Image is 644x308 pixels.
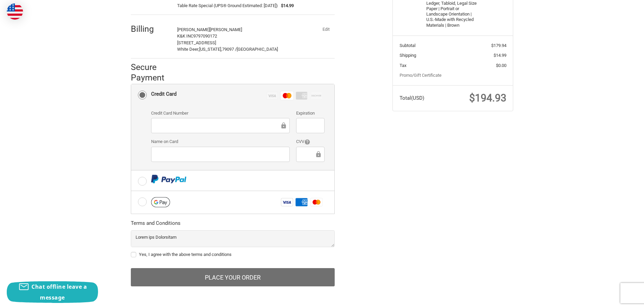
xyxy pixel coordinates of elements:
[469,92,506,104] span: $194.93
[151,175,187,183] img: PayPal icon
[151,138,290,145] label: Name on Card
[131,252,335,257] label: Yes, I agree with the above terms and conditions
[193,33,217,39] span: 9797090172
[494,53,506,58] span: $14.99
[296,110,324,117] label: Expiration
[177,27,210,32] span: [PERSON_NAME]
[177,2,278,9] span: Table Rate Special (UPS® Ground Estimated: [DATE])
[237,47,278,52] span: [GEOGRAPHIC_DATA]
[7,3,23,20] img: duty and tax information for United States
[296,138,324,145] label: CVV
[177,33,193,39] span: K&K INC
[400,43,415,48] span: Subtotal
[400,63,406,68] span: Tax
[301,122,319,129] iframe: Secure Credit Card Frame - Expiration Date
[491,43,506,48] span: $179.94
[400,95,424,101] span: Total (USD)
[400,53,416,58] span: Shipping
[400,73,442,78] a: Promo/Gift Certificate
[7,281,98,303] button: Chat offline leave a message
[31,283,87,301] span: Chat offline leave a message
[151,197,170,207] img: Google Pay icon
[301,150,314,158] iframe: Secure Credit Card Frame - CVV
[131,24,170,34] h2: Billing
[278,2,294,9] span: $14.99
[177,47,199,52] span: White Deer,
[151,110,290,117] label: Credit Card Number
[210,27,242,32] span: [PERSON_NAME]
[156,150,285,158] iframe: Secure Credit Card Frame - Cardholder Name
[131,219,181,230] legend: Terms and Conditions
[199,47,222,52] span: [US_STATE],
[317,25,335,34] button: Edit
[131,62,176,83] h2: Secure Payment
[222,47,237,52] span: 79097 /
[177,40,216,45] span: [STREET_ADDRESS]
[496,63,506,68] span: $0.00
[588,290,644,308] iframe: Google Customer Reviews
[156,122,280,129] iframe: Secure Credit Card Frame - Credit Card Number
[131,268,335,286] button: Place Your Order
[131,230,335,247] textarea: Lorem ips Dolorsitam Consectet adipisc Elit sed doei://tem.33i10.utl Etdolor ma aliq://eni.58a19....
[151,89,176,100] div: Credit Card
